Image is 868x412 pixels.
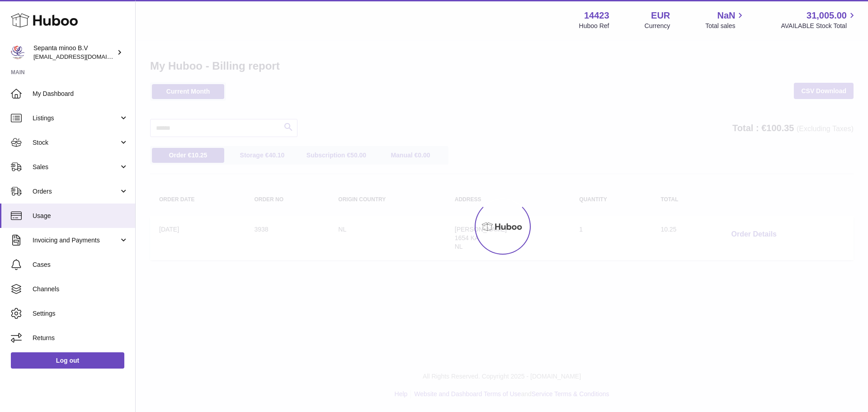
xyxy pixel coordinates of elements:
span: Returns [33,334,128,342]
span: Channels [33,285,128,294]
span: Orders [33,187,119,196]
a: Log out [11,352,124,369]
span: Listings [33,114,119,123]
span: AVAILABLE Stock Total [781,22,857,30]
span: [EMAIL_ADDRESS][DOMAIN_NAME] [33,53,133,60]
a: NaN Total sales [705,9,745,30]
span: Usage [33,212,128,220]
img: internalAdmin-14423@internal.huboo.com [11,46,24,59]
strong: EUR [651,9,670,22]
span: My Dashboard [33,90,128,98]
a: 31,005.00 AVAILABLE Stock Total [781,9,857,30]
div: Huboo Ref [579,22,609,30]
span: Invoicing and Payments [33,236,119,245]
div: Currency [645,22,670,30]
div: Sepanta minoo B.V [33,44,115,61]
span: Total sales [705,22,745,30]
span: Stock [33,138,119,147]
span: Settings [33,309,128,318]
strong: 14423 [584,9,609,22]
span: Cases [33,260,128,269]
span: 31,005.00 [807,9,847,22]
span: Sales [33,163,119,171]
span: NaN [717,9,735,22]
